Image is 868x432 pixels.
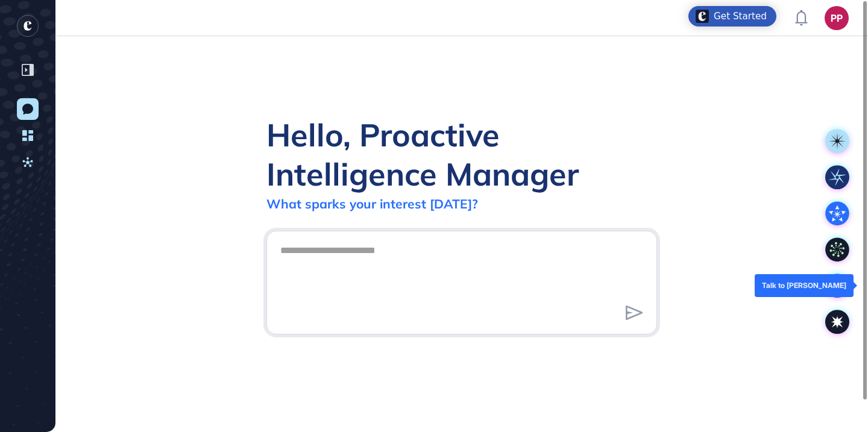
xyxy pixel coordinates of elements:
[714,10,767,22] div: Get Started
[266,115,657,193] div: Hello, Proactive Intelligence Manager
[266,196,478,211] div: What sparks your interest [DATE]?
[17,15,39,37] div: entrapeer-logo
[688,6,776,27] div: Open Get Started checklist
[825,6,849,30] button: PP
[762,281,846,290] div: Talk to [PERSON_NAME]
[696,10,709,23] img: launcher-image-alternative-text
